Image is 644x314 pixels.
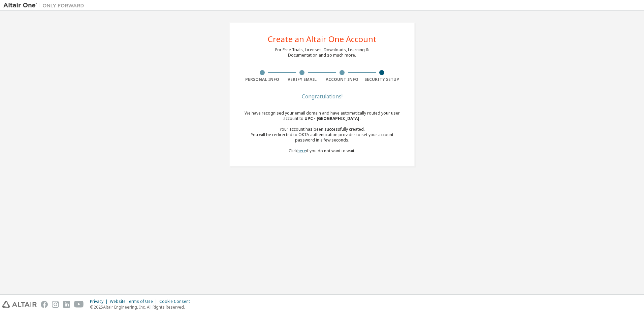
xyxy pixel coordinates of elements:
[52,301,59,308] img: instagram.svg
[110,299,159,304] div: Website Terms of Use
[242,132,402,143] div: You will be redirected to OKTA authentication provider to set your account password in a few seco...
[297,148,306,154] a: here
[74,301,84,308] img: youtube.svg
[242,111,402,154] div: We have recognised your email domain and have automatically routed your user account to Click if ...
[304,116,361,121] span: UPC - [GEOGRAPHIC_DATA] .
[282,77,322,82] div: Verify Email
[3,2,88,9] img: Altair One
[362,77,402,82] div: Security Setup
[242,94,402,98] div: Congratulations!
[159,299,194,304] div: Cookie Consent
[322,77,362,82] div: Account Info
[90,299,110,304] div: Privacy
[268,35,377,43] div: Create an Altair One Account
[2,301,37,308] img: altair_logo.svg
[41,301,48,308] img: facebook.svg
[242,127,402,132] div: Your account has been successfully created.
[90,304,194,310] p: © 2025 Altair Engineering, Inc. All Rights Reserved.
[63,301,70,308] img: linkedin.svg
[242,77,282,82] div: Personal Info
[275,47,369,58] div: For Free Trials, Licenses, Downloads, Learning & Documentation and so much more.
